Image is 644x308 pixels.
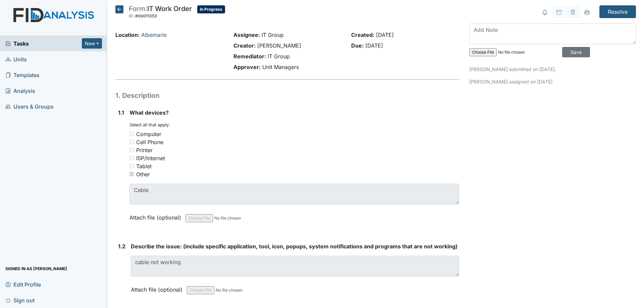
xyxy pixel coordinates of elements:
h1: 1. Description [115,90,459,101]
input: Computer [129,132,134,136]
strong: Due: [351,42,364,49]
span: Templates [5,70,40,80]
label: 1.1 [118,109,124,117]
span: Signed in as [PERSON_NAME] [5,263,67,274]
span: Sign out [5,295,35,305]
button: New [82,38,102,49]
span: What devices? [129,109,169,116]
span: [PERSON_NAME] [257,42,301,49]
div: Other [136,170,150,178]
strong: Created: [351,32,374,38]
input: Printer [129,148,134,152]
div: Cell Phone [136,138,163,146]
span: ID: [129,13,134,18]
p: [PERSON_NAME] submitted on [DATE]. [469,66,636,73]
input: Tablet [129,164,134,168]
div: ISP/Internet [136,154,165,162]
input: Other [129,172,134,176]
strong: Creator: [233,42,256,49]
span: Analysis [5,85,35,96]
span: Unit Managers [262,64,299,70]
span: [DATE] [365,42,383,49]
input: Cell Phone [129,140,134,144]
span: Users & Groups [5,101,54,112]
span: [DATE] [376,32,394,38]
span: Describe the issue: (include specific application, tool, icon, popups, system notifications and p... [131,243,458,250]
small: Select all that apply: [129,122,170,127]
textarea: cable not working [131,256,459,276]
label: 1.2 [118,242,125,250]
span: Units [5,54,27,64]
input: Resolve [599,5,636,18]
strong: Approver: [233,64,261,70]
label: Attach file (optional) [131,282,185,294]
input: ISP/Internet [129,156,134,160]
strong: Remediator: [233,53,266,60]
span: IT Group [268,53,290,60]
span: In Progress [197,5,225,13]
strong: Assignee: [233,32,260,38]
a: Albemarle [141,32,167,38]
div: IT Work Order [129,5,192,20]
input: Save [562,47,590,57]
label: Attach file (optional) [129,210,184,222]
span: Form: [129,5,147,13]
a: Tasks [5,40,82,48]
div: Computer [136,130,161,138]
span: IT Group [262,32,284,38]
p: [PERSON_NAME] assigned on [DATE]. [469,78,636,85]
textarea: Cable [129,184,459,204]
div: Printer [136,146,153,154]
strong: Location: [115,32,140,38]
div: Tablet [136,162,152,170]
span: #00011353 [135,13,157,18]
span: Edit Profile [5,279,41,290]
